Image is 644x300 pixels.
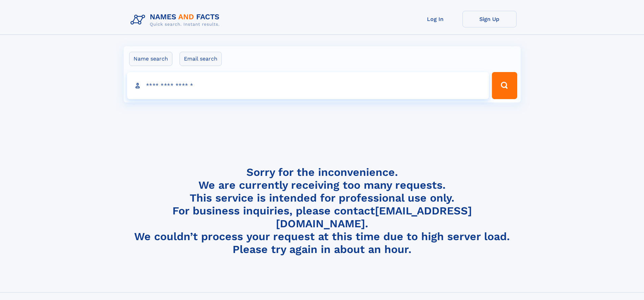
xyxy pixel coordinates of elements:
[462,11,517,27] a: Sign Up
[408,11,462,27] a: Log In
[492,72,517,99] button: Search Button
[129,52,172,66] label: Name search
[276,204,472,230] a: [EMAIL_ADDRESS][DOMAIN_NAME]
[180,52,222,66] label: Email search
[127,72,489,99] input: search input
[128,166,517,256] h4: Sorry for the inconvenience. We are currently receiving too many requests. This service is intend...
[128,11,225,29] img: Logo Names and Facts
